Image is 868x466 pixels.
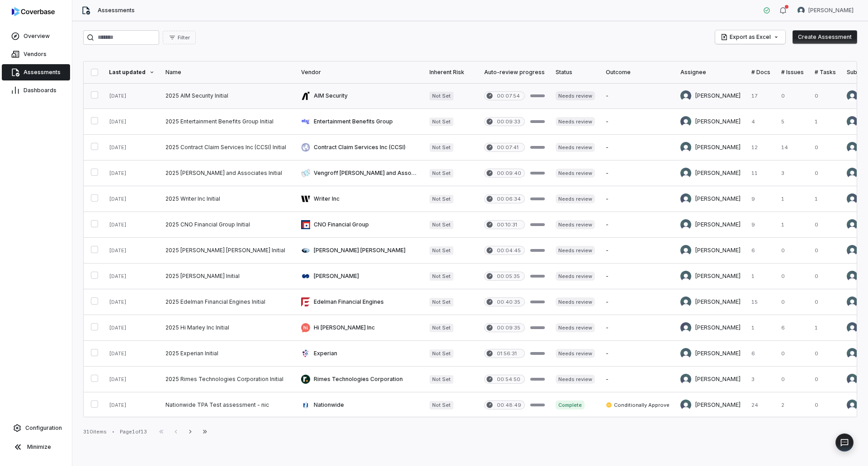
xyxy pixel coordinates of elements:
[2,82,70,99] a: Dashboards
[600,289,675,315] td: -
[847,297,858,307] img: Brittany Durbin avatar
[24,33,50,40] span: Overview
[2,64,70,80] a: Assessments
[600,135,675,160] td: -
[600,83,675,109] td: -
[680,348,691,359] img: Brittany Durbin avatar
[600,238,675,264] td: -
[24,87,57,94] span: Dashboards
[429,69,473,76] div: Inherent Risk
[12,7,55,16] img: logo-D7KZi-bG.svg
[24,51,47,58] span: Vendors
[808,7,854,14] span: [PERSON_NAME]
[793,30,857,44] button: Create Assessment
[600,109,675,135] td: -
[178,34,190,41] span: Filter
[680,245,691,256] img: Brittany Durbin avatar
[301,69,419,76] div: Vendor
[120,428,147,435] div: Page 1 of 13
[484,69,545,76] div: Auto-review progress
[4,420,68,436] a: Configuration
[847,245,858,256] img: Brittany Durbin avatar
[847,348,858,359] img: Brittany Durbin avatar
[847,142,858,153] img: Brittany Durbin avatar
[792,4,859,17] button: Melanie Lorent avatar[PERSON_NAME]
[680,297,691,307] img: Brittany Durbin avatar
[600,341,675,367] td: -
[165,69,290,76] div: Name
[847,374,858,385] img: Chadd Myers avatar
[797,7,805,14] img: Melanie Lorent avatar
[680,116,691,127] img: REKHA KOTHANDARAMAN avatar
[680,400,691,410] img: Nic Weilbacher avatar
[27,443,51,451] span: Minimize
[680,271,691,282] img: Brittany Durbin avatar
[606,69,670,76] div: Outcome
[680,69,741,76] div: Assignee
[98,7,135,14] span: Assessments
[680,193,691,204] img: REKHA KOTHANDARAMAN avatar
[2,46,70,62] a: Vendors
[2,28,70,44] a: Overview
[751,69,770,76] div: # Docs
[600,315,675,341] td: -
[600,367,675,392] td: -
[4,438,68,456] button: Minimize
[781,69,804,76] div: # Issues
[109,69,155,76] div: Last updated
[847,116,858,127] img: Melanie Lorent avatar
[600,160,675,186] td: -
[680,90,691,101] img: Melanie Lorent avatar
[815,69,836,76] div: # Tasks
[24,69,61,76] span: Assessments
[556,69,595,76] div: Status
[680,142,691,153] img: Brittany Durbin avatar
[715,30,785,44] button: Export as Excel
[680,219,691,230] img: Brittany Durbin avatar
[83,428,107,435] div: 310 items
[600,212,675,238] td: -
[847,168,858,179] img: Brittany Durbin avatar
[680,374,691,385] img: Chadd Myers avatar
[680,322,691,333] img: Anita Ritter avatar
[163,31,196,44] button: Filter
[600,264,675,289] td: -
[847,90,858,101] img: Melanie Lorent avatar
[847,322,858,333] img: Melanie Lorent avatar
[847,193,858,204] img: Melanie Lorent avatar
[112,428,114,435] div: •
[680,168,691,179] img: Brittany Durbin avatar
[847,400,858,410] img: Nic Weilbacher avatar
[600,186,675,212] td: -
[847,219,858,230] img: Brittany Durbin avatar
[847,271,858,282] img: Brittany Durbin avatar
[25,424,62,432] span: Configuration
